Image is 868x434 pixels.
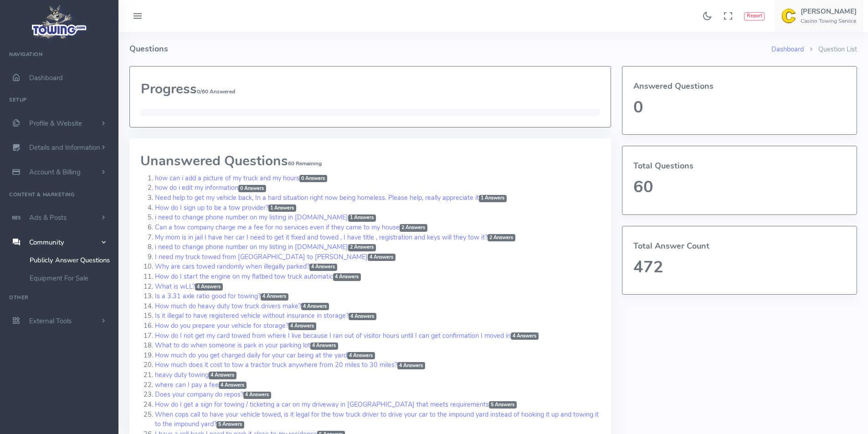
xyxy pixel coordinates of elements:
a: How do you prepare your vehicle for storage?4 Answers [155,321,316,330]
a: how do i edit my information0 Answers [155,183,266,192]
a: how can i add a picture of my truck and my hours0 Answers [155,174,327,183]
a: Can a tow company charge me a fee for no services even if they came to my house2 Answers [155,223,427,232]
span: 0 Answers [299,175,327,182]
span: Details and Information [29,143,100,153]
h4: Answered Questions [633,82,846,91]
span: 4 Answers [347,352,375,359]
a: What is wLL?4 Answers [155,282,223,291]
h5: [PERSON_NAME] [801,8,857,15]
a: Need help to get my vehicle back, In a hard situation right now being homeless. Please help, real... [155,193,507,202]
a: How much do heavy duty tow truck drivers make?4 Answers [155,301,329,311]
a: How much does it cost to tow a tractor truck anywhere from 20 miles to 30 miles?4 Answers [155,360,425,369]
a: When cops call to have your vehicle towed, is it legal for the tow truck driver to drive your car... [155,410,599,429]
a: How much do you get charged daily for your car being at the yard4 Answers [155,351,375,360]
span: 4 Answers [368,254,395,261]
a: My mom is in jail I have her car I need to get it fixed and towed , I have title , registration a... [155,233,515,242]
a: I need my truck towed from [GEOGRAPHIC_DATA] to [PERSON_NAME]4 Answers [155,252,395,261]
span: 4 Answers [310,342,338,350]
span: 5 Answers [216,421,244,429]
span: 4 Answers [219,382,247,389]
span: 4 Answers [261,293,288,301]
span: Account & Billing [29,168,81,177]
span: 4 Answers [288,322,316,330]
a: How do I sign up to be a tow provider?1 Answers [155,203,296,212]
a: How do I get a sign for towing / ticketing a car on my driveway in [GEOGRAPHIC_DATA] that meets r... [155,400,517,409]
span: Community [29,238,64,247]
span: 1 Answers [479,195,507,202]
span: 4 Answers [397,362,425,369]
a: Is it illegal to have registered vehicle without insurance in storage?4 Answers [155,311,376,320]
h4: Questions [129,32,771,66]
small: 0/60 Answered [197,88,235,95]
span: Dashboard [29,73,63,82]
span: 4 Answers [209,372,236,379]
span: 4 Answers [243,392,271,399]
h1: 0 [633,98,846,117]
span: 60 Remaining [288,160,322,167]
h6: Casino Towing Service [801,18,857,24]
span: External Tools [29,317,72,326]
span: 4 Answers [195,283,223,291]
span: 2 Answers [400,224,427,231]
h4: Total Answer Count [633,242,846,251]
span: 4 Answers [333,273,361,281]
span: Ads & Posts [29,213,67,222]
h2: Unanswered Questions [140,154,600,169]
li: Question List [804,45,857,55]
span: 4 Answers [511,332,539,340]
span: 1 Answers [348,214,376,222]
a: i need to change phone number on my listing in [DOMAIN_NAME]1 Answers [155,213,376,222]
a: Is a 3.31 axle ratio good for towing?4 Answers [155,291,288,301]
img: user-image [781,9,796,23]
a: How do I start the engine on my flatbed tow truck automatic4 Answers [155,272,361,281]
a: Does your company do repos?4 Answers [155,390,271,399]
a: Why are cars towed randomly when illegally parked?4 Answers [155,262,337,271]
span: 2 Answers [488,234,515,241]
a: How do I not get my card towed from where I live because I ran out of visitor hours until I can g... [155,331,539,340]
span: 4 Answers [309,264,337,271]
span: 1 Answers [268,204,296,212]
span: 2 Answers [348,244,376,251]
h2: Progress [141,82,600,97]
a: heavy duty towing4 Answers [155,370,236,379]
img: logo [29,3,90,41]
a: Dashboard [771,45,804,54]
span: Profile & Website [29,119,82,128]
h1: 472 [633,258,846,276]
a: i need to change phone number on my listing in [DOMAIN_NAME]2 Answers [155,242,376,251]
h1: 60 [633,178,846,196]
span: 4 Answers [301,303,329,310]
span: 4 Answers [349,313,376,320]
a: Publicly Answer Questions [23,251,118,269]
h4: Total Questions [633,162,846,171]
button: Report [744,12,765,20]
span: 5 Answers [489,401,517,408]
a: Equipment For Sale [23,269,118,287]
a: where can I pay a fee4 Answers [155,380,247,389]
a: What to do when someone is park in your parking lot4 Answers [155,341,338,350]
span: 0 Answers [238,185,266,192]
